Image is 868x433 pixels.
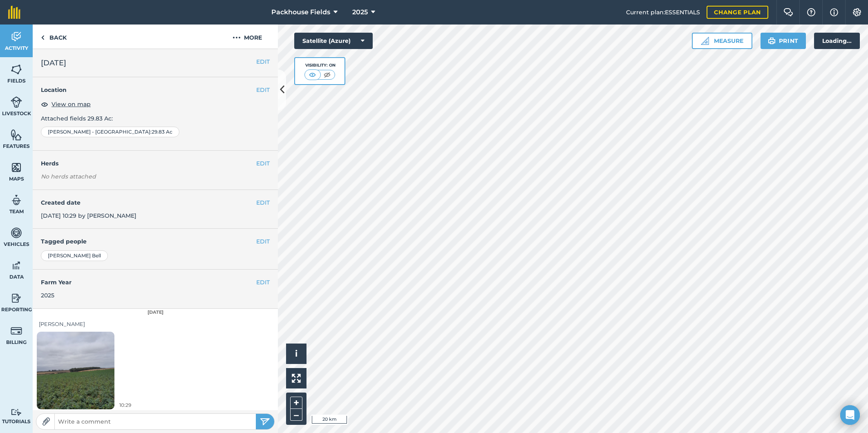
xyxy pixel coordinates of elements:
img: svg+xml;base64,PD94bWwgdmVyc2lvbj0iMS4wIiBlbmNvZGluZz0idXRmLTgiPz4KPCEtLSBHZW5lcmF0b3I6IEFkb2JlIE... [11,325,22,337]
img: svg+xml;base64,PHN2ZyB4bWxucz0iaHR0cDovL3d3dy53My5vcmcvMjAwMC9zdmciIHdpZHRoPSI1NiIgaGVpZ2h0PSI2MC... [11,129,22,141]
img: svg+xml;base64,PHN2ZyB4bWxucz0iaHR0cDovL3d3dy53My5vcmcvMjAwMC9zdmciIHdpZHRoPSIyNSIgaGVpZ2h0PSIyNC... [260,417,270,426]
button: i [286,344,306,364]
a: Change plan [707,6,768,19]
div: Loading... [814,33,860,49]
div: [PERSON_NAME] [39,320,272,328]
button: EDIT [256,198,270,207]
span: i [295,348,298,359]
img: svg+xml;base64,PHN2ZyB4bWxucz0iaHR0cDovL3d3dy53My5vcmcvMjAwMC9zdmciIHdpZHRoPSIxOSIgaGVpZ2h0PSIyNC... [768,36,776,46]
img: Two speech bubbles overlapping with the left bubble in the forefront [783,8,793,16]
img: Ruler icon [701,37,709,45]
img: svg+xml;base64,PD94bWwgdmVyc2lvbj0iMS4wIiBlbmNvZGluZz0idXRmLTgiPz4KPCEtLSBHZW5lcmF0b3I6IEFkb2JlIE... [11,292,22,304]
img: svg+xml;base64,PHN2ZyB4bWxucz0iaHR0cDovL3d3dy53My5vcmcvMjAwMC9zdmciIHdpZHRoPSI1MCIgaGVpZ2h0PSI0MC... [322,71,332,79]
button: – [290,409,302,421]
div: 2025 [41,291,270,300]
img: svg+xml;base64,PD94bWwgdmVyc2lvbj0iMS4wIiBlbmNvZGluZz0idXRmLTgiPz4KPCEtLSBHZW5lcmF0b3I6IEFkb2JlIE... [11,31,22,43]
span: : 29.83 Ac [150,129,172,135]
div: [DATE] 10:29 by [PERSON_NAME] [33,190,278,229]
span: [PERSON_NAME] - [GEOGRAPHIC_DATA] [48,129,150,135]
img: svg+xml;base64,PHN2ZyB4bWxucz0iaHR0cDovL3d3dy53My5vcmcvMjAwMC9zdmciIHdpZHRoPSIxNyIgaGVpZ2h0PSIxNy... [830,7,838,17]
img: A cog icon [852,8,862,16]
div: [PERSON_NAME] Bell [41,250,108,261]
button: EDIT [256,278,270,287]
button: EDIT [256,85,270,94]
input: Write a comment [55,416,256,427]
button: View on map [41,99,91,109]
span: View on map [51,100,91,109]
span: 2025 [352,7,368,17]
img: svg+xml;base64,PHN2ZyB4bWxucz0iaHR0cDovL3d3dy53My5vcmcvMjAwMC9zdmciIHdpZHRoPSIxOCIgaGVpZ2h0PSIyNC... [41,99,48,109]
button: Satellite (Azure) [294,33,373,49]
h4: Herds [41,159,278,168]
img: svg+xml;base64,PD94bWwgdmVyc2lvbj0iMS4wIiBlbmNvZGluZz0idXRmLTgiPz4KPCEtLSBHZW5lcmF0b3I6IEFkb2JlIE... [11,96,22,108]
button: More [217,25,278,49]
h2: [DATE] [41,57,270,69]
img: Paperclip icon [42,417,50,426]
img: svg+xml;base64,PHN2ZyB4bWxucz0iaHR0cDovL3d3dy53My5vcmcvMjAwMC9zdmciIHdpZHRoPSIyMCIgaGVpZ2h0PSIyNC... [233,33,241,42]
div: Visibility: On [304,62,336,69]
img: svg+xml;base64,PHN2ZyB4bWxucz0iaHR0cDovL3d3dy53My5vcmcvMjAwMC9zdmciIHdpZHRoPSI1NiIgaGVpZ2h0PSI2MC... [11,63,22,76]
h4: Farm Year [41,278,270,287]
div: [DATE] [33,309,278,316]
span: Current plan : ESSENTIALS [626,8,700,17]
img: svg+xml;base64,PD94bWwgdmVyc2lvbj0iMS4wIiBlbmNvZGluZz0idXRmLTgiPz4KPCEtLSBHZW5lcmF0b3I6IEFkb2JlIE... [11,194,22,206]
img: A question mark icon [806,8,816,16]
button: + [290,397,302,409]
img: Loading spinner [37,319,114,422]
em: No herds attached [41,172,278,181]
button: EDIT [256,237,270,246]
div: Open Intercom Messenger [840,405,860,425]
img: svg+xml;base64,PHN2ZyB4bWxucz0iaHR0cDovL3d3dy53My5vcmcvMjAwMC9zdmciIHdpZHRoPSI1MCIgaGVpZ2h0PSI0MC... [307,71,318,79]
h4: Created date [41,198,270,207]
img: svg+xml;base64,PD94bWwgdmVyc2lvbj0iMS4wIiBlbmNvZGluZz0idXRmLTgiPz4KPCEtLSBHZW5lcmF0b3I6IEFkb2JlIE... [11,408,22,416]
a: Back [33,25,75,49]
p: Attached fields 29.83 Ac : [41,114,270,123]
button: Measure [692,33,752,49]
button: EDIT [256,57,270,66]
img: Four arrows, one pointing top left, one top right, one bottom right and the last bottom left [292,374,301,383]
img: svg+xml;base64,PHN2ZyB4bWxucz0iaHR0cDovL3d3dy53My5vcmcvMjAwMC9zdmciIHdpZHRoPSI1NiIgaGVpZ2h0PSI2MC... [11,161,22,174]
img: svg+xml;base64,PD94bWwgdmVyc2lvbj0iMS4wIiBlbmNvZGluZz0idXRmLTgiPz4KPCEtLSBHZW5lcmF0b3I6IEFkb2JlIE... [11,227,22,239]
button: Print [761,33,806,49]
img: svg+xml;base64,PHN2ZyB4bWxucz0iaHR0cDovL3d3dy53My5vcmcvMjAwMC9zdmciIHdpZHRoPSI5IiBoZWlnaHQ9IjI0Ii... [41,33,45,42]
span: Packhouse Fields [271,7,330,17]
h4: Location [41,85,270,94]
h4: Tagged people [41,237,270,246]
img: svg+xml;base64,PD94bWwgdmVyc2lvbj0iMS4wIiBlbmNvZGluZz0idXRmLTgiPz4KPCEtLSBHZW5lcmF0b3I6IEFkb2JlIE... [11,259,22,272]
button: EDIT [256,159,270,168]
span: 10:29 [119,401,131,409]
img: fieldmargin Logo [8,6,20,19]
